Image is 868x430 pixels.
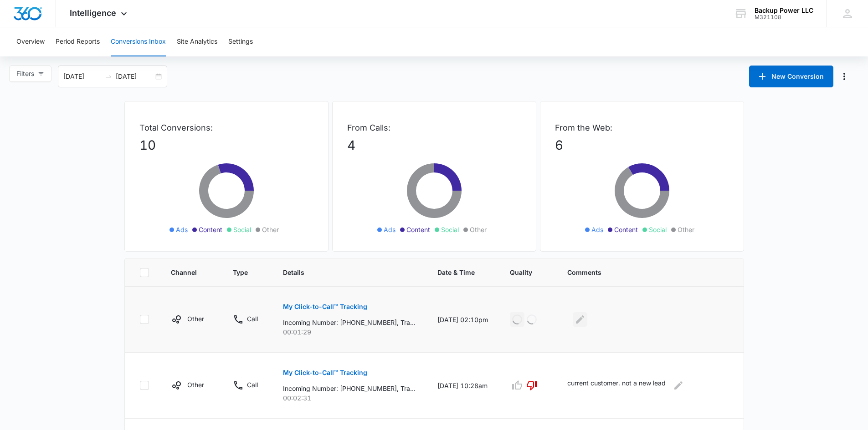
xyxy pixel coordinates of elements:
[437,268,475,277] span: Date & Time
[591,225,603,234] span: Ads
[614,225,638,234] span: Content
[228,27,253,56] button: Settings
[283,296,367,318] button: My Click-to-Call™ Tracking
[233,268,248,277] span: Type
[139,121,313,134] p: Total Conversions:
[283,369,367,376] p: My Click-to-Call™ Tracking
[347,121,521,134] p: From Calls:
[177,27,217,56] button: Site Analytics
[9,66,51,82] button: Filters
[16,69,34,79] span: Filters
[247,380,258,390] p: Call
[247,314,258,324] p: Call
[176,225,188,234] span: Ads
[441,225,459,234] span: Social
[649,225,667,234] span: Social
[283,362,367,384] button: My Click-to-Call™ Tracking
[283,327,416,337] p: 00:01:29
[187,380,204,390] p: Other
[105,73,112,80] span: to
[171,268,198,277] span: Channel
[70,8,116,18] span: Intelligence
[56,27,100,56] button: Period Reports
[426,287,499,353] td: [DATE] 02:10pm
[567,268,716,277] span: Comments
[199,225,222,234] span: Content
[510,268,532,277] span: Quality
[749,66,833,87] button: New Conversion
[283,318,416,327] p: Incoming Number: [PHONE_NUMBER], Tracking Number: [PHONE_NUMBER], Ring To: [PHONE_NUMBER], Caller...
[406,225,430,234] span: Content
[283,304,367,310] p: My Click-to-Call™ Tracking
[347,136,521,155] p: 4
[105,73,112,80] span: swap-right
[63,71,101,81] input: Start date
[116,71,154,81] input: End date
[111,27,166,56] button: Conversions Inbox
[573,312,587,327] button: Edit Comments
[678,225,694,234] span: Other
[755,7,813,14] div: account name
[283,393,416,403] p: 00:02:31
[233,225,251,234] span: Social
[567,378,666,393] p: current customer. not a new lead
[283,384,416,393] p: Incoming Number: [PHONE_NUMBER], Tracking Number: [PHONE_NUMBER], Ring To: [PHONE_NUMBER], Caller...
[555,121,729,134] p: From the Web:
[139,136,313,155] p: 10
[384,225,395,234] span: Ads
[283,268,402,277] span: Details
[671,378,686,393] button: Edit Comments
[555,136,729,155] p: 6
[426,353,499,419] td: [DATE] 10:28am
[262,225,279,234] span: Other
[187,314,204,324] p: Other
[755,14,813,20] div: account id
[16,27,45,56] button: Overview
[837,69,852,84] button: Manage Numbers
[470,225,487,234] span: Other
